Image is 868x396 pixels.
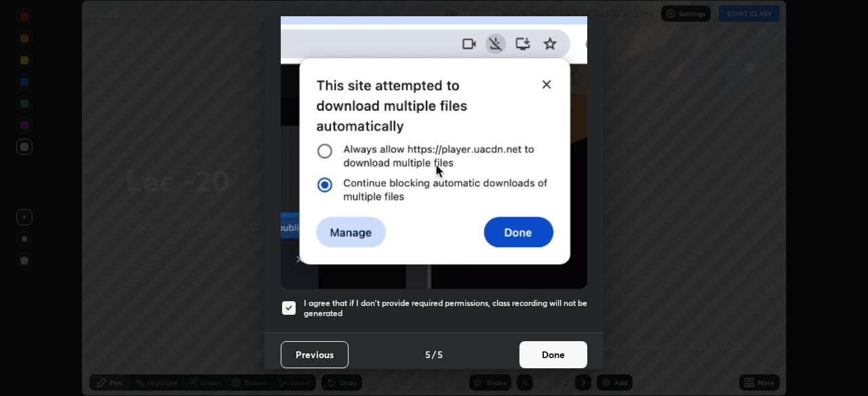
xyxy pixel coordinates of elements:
h4: / [432,347,436,361]
button: Done [519,341,587,368]
h4: 5 [437,347,443,361]
h5: I agree that if I don't provide required permissions, class recording will not be generated [304,298,587,319]
button: Previous [281,341,349,368]
h4: 5 [425,347,431,361]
